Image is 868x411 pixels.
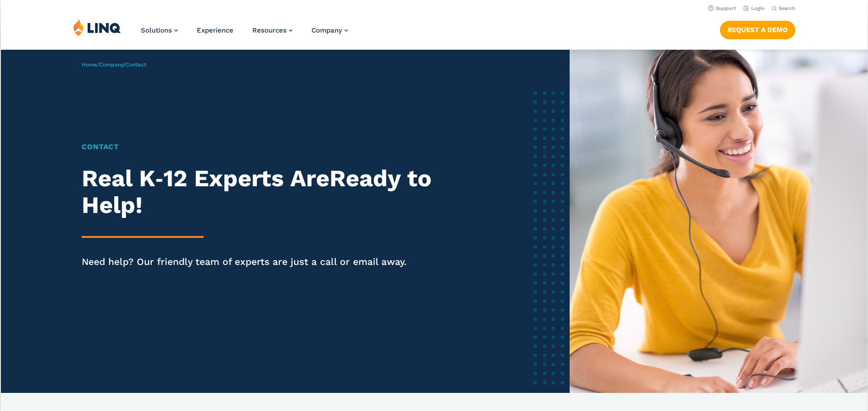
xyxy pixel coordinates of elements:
span: Search [778,5,795,11]
h2: Real K‑12 Experts Are [82,165,466,219]
a: Experience [197,26,233,34]
img: LINQ | K‑12 Software [73,19,121,36]
a: Support [708,5,736,11]
span: Company [311,26,342,34]
a: Company [99,61,123,68]
span: Contact [125,61,146,68]
nav: Button Navigation [719,19,795,39]
a: Company [311,26,348,34]
h1: Contact [82,142,466,152]
nav: Utility Navigation [1,3,868,13]
a: Solutions [141,26,178,34]
a: Login [743,5,764,11]
button: Open Search Bar [771,5,795,12]
span: Resources [252,26,287,34]
img: Female software representative [570,50,868,393]
a: Resources [252,26,292,34]
a: Home [82,61,97,68]
span: Solutions [141,26,172,34]
nav: Primary Navigation [141,19,348,49]
a: Request a Demo [719,21,795,39]
span: / / [82,61,146,68]
strong: Ready to Help! [82,165,431,219]
p: Need help? Our friendly team of experts are just a call or email away. [82,255,466,269]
